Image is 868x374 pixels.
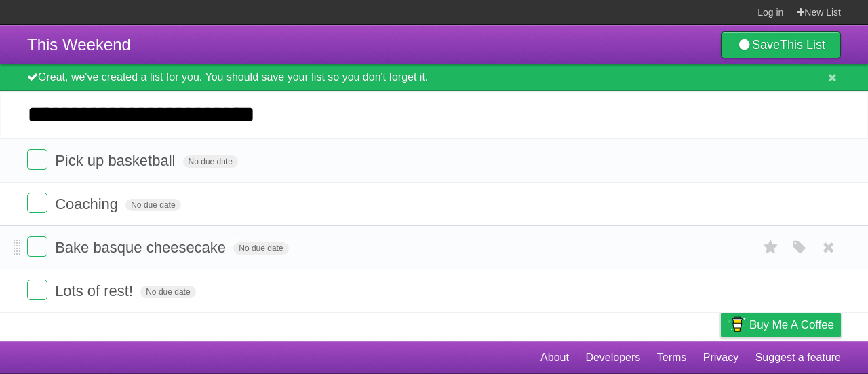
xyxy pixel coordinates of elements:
span: Bake basque cheesecake [55,239,229,256]
span: No due date [140,286,195,298]
label: Done [27,236,47,257]
a: Developers [585,345,640,371]
a: Suggest a feature [755,345,841,371]
a: Privacy [703,345,738,371]
b: This List [780,38,825,52]
label: Star task [758,236,784,259]
label: Done [27,149,47,170]
label: Done [27,280,47,300]
span: Pick up basketball [55,152,178,169]
span: This Weekend [27,35,131,54]
a: SaveThis List [721,31,841,58]
span: Buy me a coffee [749,313,834,337]
span: Coaching [55,195,121,212]
label: Done [27,193,47,213]
a: Buy me a coffee [721,312,841,337]
a: About [540,345,569,371]
span: No due date [183,155,238,168]
a: Terms [657,345,687,371]
span: No due date [125,199,180,211]
span: Lots of rest! [55,282,136,299]
span: No due date [233,242,288,255]
img: Buy me a coffee [728,313,746,336]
